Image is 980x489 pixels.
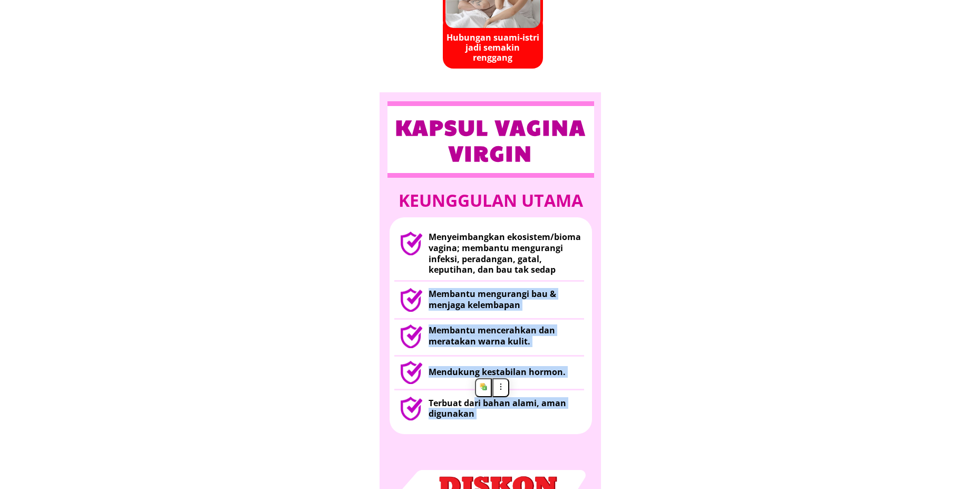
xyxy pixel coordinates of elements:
[429,289,587,311] h3: Membantu mengurangi bau & menjaga kelembapan
[429,367,585,378] h3: Mendukung kestabilan hormon.
[429,398,585,420] h3: Terbuat dari bahan alami, aman digunakan
[388,114,594,166] h3: Kapsul vagina virgin
[429,232,590,275] h3: Menyeimbangkan ekosistem/bioma vagina; membantu mengurangi infeksi, peradangan, gatal, keputihan,...
[391,187,590,214] h1: Keunggulan utama
[429,325,585,347] h3: Membantu mencerahkan dan meratakan warna kulit.
[446,33,540,73] h2: Hubungan suami-istri jadi semakin renggang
